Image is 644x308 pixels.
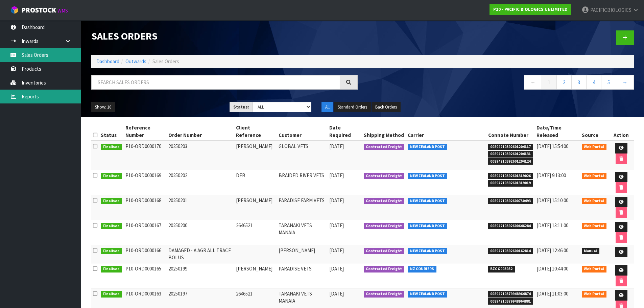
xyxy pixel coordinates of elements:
[582,198,607,205] span: Web Portal
[364,223,405,230] span: Contracted Freight
[582,248,600,255] span: Manual
[488,291,533,298] span: 00894210379948964874
[556,75,572,90] a: 2
[101,291,122,298] span: Finalised
[616,75,634,90] a: →
[582,266,607,273] span: Web Portal
[524,75,542,90] a: ←
[536,247,568,254] span: [DATE] 12:46:00
[408,144,447,150] span: NEW ZEALAND POST
[124,195,167,220] td: P10-ORD0000168
[101,248,122,255] span: Finalised
[167,170,234,195] td: 20250202
[124,170,167,195] td: P10-ORD0000169
[488,158,533,165] span: 00894210392601204124
[493,6,568,12] strong: P10 - PACIFIC BIOLOGICS UNLIMITED
[364,198,405,205] span: Contracted Freight
[167,263,234,288] td: 20250199
[334,102,371,113] button: Standard Orders
[582,291,607,298] span: Web Portal
[125,58,146,65] a: Outwards
[10,6,19,14] img: cube-alt.png
[582,144,607,150] span: Web Portal
[277,141,328,170] td: GLOBAL VETS
[22,6,56,15] span: ProStock
[582,173,607,180] span: Web Portal
[234,122,277,141] th: Client Reference
[234,195,277,220] td: [PERSON_NAME]
[488,248,533,255] span: 00894210392600162814
[152,58,179,65] span: Sales Orders
[167,195,234,220] td: 20250201
[364,248,405,255] span: Contracted Freight
[329,222,344,229] span: [DATE]
[124,141,167,170] td: P10-ORD0000170
[234,220,277,245] td: 2646521
[329,143,344,149] span: [DATE]
[488,223,533,230] span: 00894210392600646284
[364,144,405,150] span: Contracted Freight
[124,245,167,263] td: P10-ORD0000166
[124,122,167,141] th: Reference Number
[329,197,344,204] span: [DATE]
[408,291,447,298] span: NEW ZEALAND POST
[99,122,124,141] th: Status
[329,172,344,179] span: [DATE]
[321,102,333,113] button: All
[536,172,566,179] span: [DATE] 9:13:00
[488,144,533,150] span: 00894210392601204117
[586,75,601,90] a: 4
[601,75,616,90] a: 5
[234,263,277,288] td: [PERSON_NAME]
[167,220,234,245] td: 20250200
[582,223,607,230] span: Web Portal
[536,143,568,149] span: [DATE] 15:54:00
[96,58,119,65] a: Dashboard
[57,7,68,14] small: WMS
[536,265,568,272] span: [DATE] 10:44:00
[101,223,122,230] span: Finalised
[488,198,533,205] span: 00894210392600750493
[364,173,405,180] span: Contracted Freight
[277,195,328,220] td: PARADISE FARM VETS
[167,122,234,141] th: Order Number
[488,173,533,180] span: 00894210392601319026
[234,141,277,170] td: [PERSON_NAME]
[536,197,568,204] span: [DATE] 15:10:00
[167,141,234,170] td: 20250203
[101,144,122,150] span: Finalised
[408,223,447,230] span: NEW ZEALAND POST
[277,170,328,195] td: BRAIDED RIVER VETS
[101,198,122,205] span: Finalised
[408,266,436,273] span: NZ COURIERS
[408,173,447,180] span: NEW ZEALAND POST
[101,173,122,180] span: Finalised
[101,266,122,273] span: Finalised
[329,265,344,272] span: [DATE]
[580,122,609,141] th: Source
[488,180,533,187] span: 00894210392601319019
[91,30,358,42] h1: Sales Orders
[368,75,634,92] nav: Page navigation
[608,122,634,141] th: Action
[406,122,486,141] th: Carrier
[328,122,362,141] th: Date Required
[362,122,406,141] th: Shipping Method
[590,7,631,13] span: PACIFICBIOLOGICS
[167,245,234,263] td: DAMAGED - A AGR ALL TRACE BOLUS
[233,104,249,110] strong: Status:
[277,122,328,141] th: Customer
[571,75,587,90] a: 3
[91,75,340,90] input: Search sales orders
[364,266,405,273] span: Contracted Freight
[277,245,328,263] td: [PERSON_NAME]
[91,102,115,113] button: Show: 10
[329,290,344,297] span: [DATE]
[234,170,277,195] td: DEB
[488,298,533,305] span: 00894210379948964881
[277,220,328,245] td: TARANAKI VETS MANAIA
[372,102,401,113] button: Back Orders
[408,248,447,255] span: NEW ZEALAND POST
[536,222,568,229] span: [DATE] 13:11:00
[488,266,515,273] span: BZGG003952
